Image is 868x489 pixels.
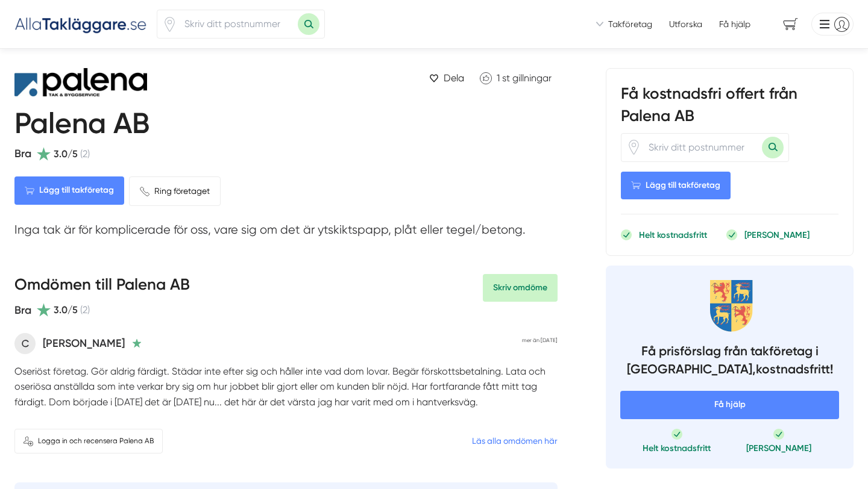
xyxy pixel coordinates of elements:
p: [PERSON_NAME] [746,442,811,454]
span: Ring företaget [154,184,210,198]
button: Sök med postnummer [762,137,784,158]
h3: Få kostnadsfri offert från Palena AB [621,83,838,132]
h4: Få prisförslag från takföretag i [GEOGRAPHIC_DATA], kostnadsfritt! [620,342,839,381]
input: Skriv ditt postnummer [641,134,762,161]
p: Helt kostnadsfritt [643,442,711,454]
span: Logga in och recensera Palena AB [38,435,154,447]
span: st gillningar [502,72,552,84]
svg: Pin / Karta [162,17,177,32]
input: Skriv ditt postnummer [177,10,298,38]
span: 3.0/5 [54,302,78,317]
span: Bra [14,304,31,317]
span: Takföretag [608,18,652,30]
span: Bra [14,147,31,160]
span: Klicka för att använda din position. [626,140,641,155]
a: Utforska [669,18,702,30]
p: [PERSON_NAME] [43,335,125,352]
: Lägg till takföretag [621,172,731,199]
a: Skriv omdöme [483,274,558,302]
p: [PERSON_NAME] [744,229,810,241]
img: Palena AB logotyp [14,68,147,96]
span: (2) [80,302,90,317]
a: Läs alla omdömen här [472,434,558,447]
h3: Omdömen till Palena AB [14,274,190,302]
span: 1 [497,72,500,84]
span: C [14,333,36,354]
p: mer än [DATE] [522,336,558,344]
svg: Pin / Karta [626,140,641,155]
p: Inga tak är för komplicerade för oss, vare sig om det är ytskiktspapp, plåt eller tegel/betong. [14,220,558,245]
span: Klicka för att använda din position. [162,17,177,32]
span: Få hjälp [620,391,839,419]
button: Sök med postnummer [298,13,319,35]
span: Dela [444,70,464,86]
h1: Palena AB [14,106,149,146]
a: Ring företaget [129,176,221,205]
a: Logga in och recensera Palena AB [14,429,163,453]
span: 3.0/5 [54,146,78,161]
a: Dela [424,68,469,88]
a: Klicka för att gilla Palena AB [474,68,558,88]
img: Alla Takläggare [14,14,147,34]
span: Få hjälp [719,18,750,30]
: Lägg till takföretag [14,176,124,204]
p: Helt kostnadsfritt [639,229,707,241]
span: (2) [80,146,90,161]
p: Oseriöst företag. Gör aldrig färdigt. Städar inte efter sig och håller inte vad dom lovar. Begär ... [14,364,558,410]
span: navigation-cart [775,14,807,35]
